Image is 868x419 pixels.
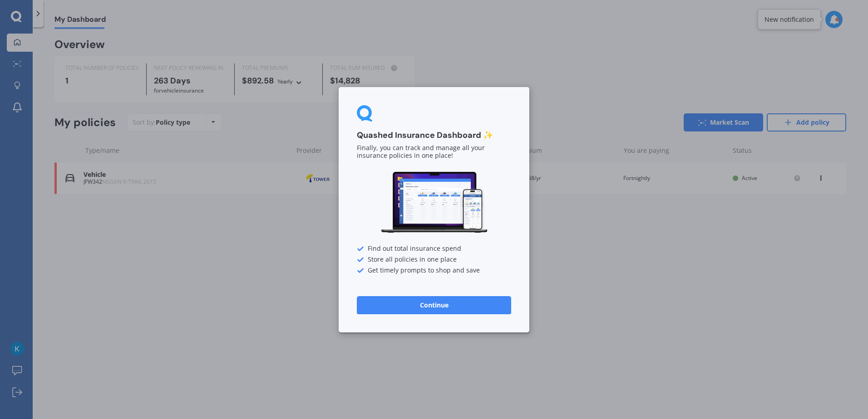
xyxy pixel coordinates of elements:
div: Store all policies in one place [357,256,511,263]
img: Dashboard [380,171,488,234]
div: Find out total insurance spend [357,245,511,252]
button: Continue [357,296,511,314]
div: Get timely prompts to shop and save [357,267,511,274]
h3: Quashed Insurance Dashboard ✨ [357,130,511,141]
p: Finally, you can track and manage all your insurance policies in one place! [357,144,511,160]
